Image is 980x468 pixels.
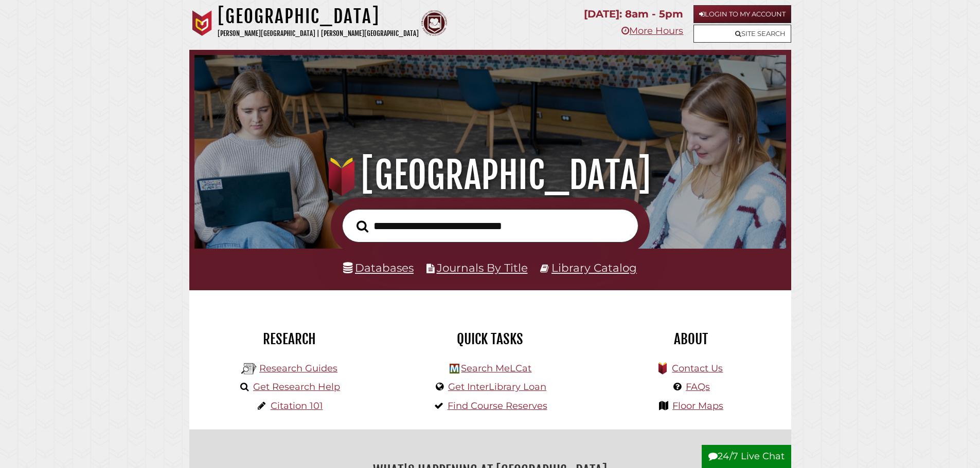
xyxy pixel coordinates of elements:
img: Calvin Theological Seminary [421,10,447,36]
a: More Hours [621,25,683,36]
h2: Quick Tasks [398,330,583,348]
a: Library Catalog [551,261,637,274]
a: Journals By Title [437,261,528,274]
a: Floor Maps [672,400,723,411]
img: Hekman Library Logo [241,361,257,377]
a: Get Research Help [253,381,340,392]
a: Contact Us [672,363,723,374]
i: Search [357,220,368,233]
a: Site Search [693,25,791,43]
a: FAQs [686,381,710,392]
p: [PERSON_NAME][GEOGRAPHIC_DATA] | [PERSON_NAME][GEOGRAPHIC_DATA] [218,28,419,40]
h2: Research [197,330,382,348]
a: Research Guides [259,363,337,374]
a: Search MeLCat [461,363,531,374]
button: Search [351,217,373,236]
a: Databases [343,261,414,274]
h2: About [598,330,783,348]
p: [DATE]: 8am - 5pm [584,5,683,23]
a: Get InterLibrary Loan [448,381,546,392]
h1: [GEOGRAPHIC_DATA] [209,153,771,198]
img: Hekman Library Logo [450,364,459,373]
a: Citation 101 [271,400,323,411]
img: Calvin University [189,10,215,36]
h1: [GEOGRAPHIC_DATA] [218,5,419,28]
a: Login to My Account [693,5,791,23]
a: Find Course Reserves [448,400,547,411]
